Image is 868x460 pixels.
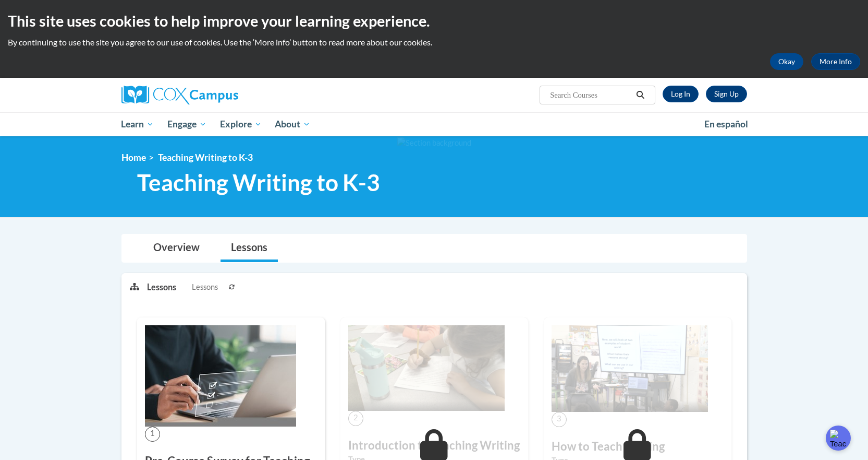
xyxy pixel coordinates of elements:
a: Engage [161,112,213,136]
a: Register [706,86,747,102]
img: Section background [397,137,471,149]
span: 3 [552,412,567,427]
img: Course Image [348,325,505,411]
span: Teaching Writing to K-3 [137,169,380,196]
img: Course Image [145,325,296,427]
span: Teaching Writing to K-3 [158,152,253,163]
a: Cox Campus [121,86,320,104]
p: Lessons [147,281,176,293]
a: Log In [663,86,699,102]
a: Learn [115,112,161,136]
input: Search Courses [549,89,632,101]
a: En español [698,113,755,135]
h2: This site uses cookies to help improve your learning experience. [8,10,860,31]
span: 2 [348,411,363,426]
a: Explore [213,112,268,136]
button: Search [632,89,648,101]
button: Okay [770,53,803,70]
a: About [268,112,317,136]
img: Cox Campus [121,86,238,104]
a: Home [121,152,146,163]
a: More Info [811,53,860,70]
span: En español [704,119,748,129]
span: 1 [145,427,160,442]
a: Overview [143,234,210,262]
span: Engage [167,118,206,131]
p: By continuing to use the site you agree to our use of cookies. Use the ‘More info’ button to read... [8,37,860,48]
span: About [275,118,310,131]
span: Explore [220,118,262,131]
div: Main menu [106,112,763,136]
img: Course Image [552,325,708,412]
a: Lessons [221,234,278,262]
h3: How to Teach Writing [552,439,724,455]
span: Lessons [192,281,218,293]
span: Learn [121,118,154,131]
h3: Introduction to Teaching Writing [348,438,520,454]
